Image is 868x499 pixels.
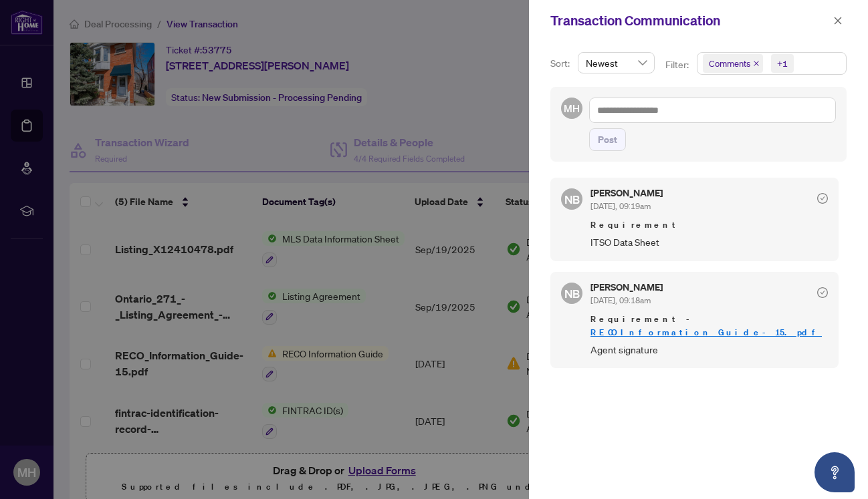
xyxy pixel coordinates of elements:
[590,295,651,305] span: [DATE], 09:18am
[590,283,663,292] h5: [PERSON_NAME]
[586,53,647,73] span: Newest
[833,16,843,25] span: close
[590,188,663,198] h5: [PERSON_NAME]
[564,101,579,116] span: MH
[564,190,580,208] span: NB
[564,284,580,302] span: NB
[815,452,855,492] button: Open asap
[590,342,828,357] span: Agent signature
[753,60,760,67] span: close
[550,11,829,31] div: Transaction Communication
[665,57,691,72] p: Filter:
[590,218,828,232] span: Requirement
[590,327,822,338] a: RECO_Information_Guide-15.pdf
[590,201,651,211] span: [DATE], 09:19am
[703,54,763,73] span: Comments
[590,313,828,339] span: Requirement -
[777,57,788,70] div: +1
[817,193,828,204] span: check-circle
[817,287,828,298] span: check-circle
[590,234,828,250] span: ITSO Data Sheet
[550,56,572,71] p: Sort:
[589,128,626,151] button: Post
[709,57,750,70] span: Comments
